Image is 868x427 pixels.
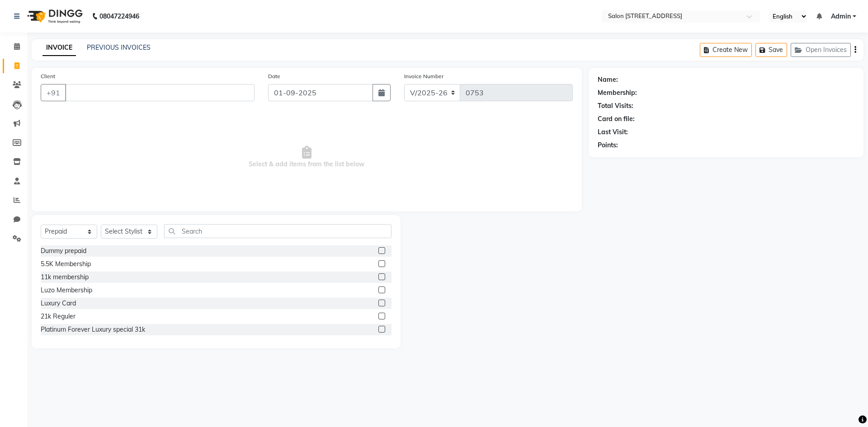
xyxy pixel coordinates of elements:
input: Search [164,224,392,238]
div: Name: [598,75,618,84]
div: 21k Reguler [41,312,75,321]
a: PREVIOUS INVOICES [87,43,151,52]
b: 08047224946 [99,4,139,29]
div: Membership: [598,88,637,98]
div: 11k membership [41,272,89,282]
div: Platinum Forever Luxury special 31k [41,325,145,334]
div: Dummy prepaid [41,246,86,256]
div: Total Visits: [598,101,633,111]
label: Invoice Number [404,72,443,80]
span: Admin [831,12,851,21]
input: Search by Name/Mobile/Email/Code [65,84,255,101]
img: logo [23,4,85,29]
div: Points: [598,141,618,150]
div: Luzo Membership [41,286,92,295]
div: 5.5K Membership [41,259,91,269]
button: Create New [700,43,752,57]
a: INVOICE [42,40,76,56]
div: Last Visit: [598,127,628,137]
button: Save [755,43,787,57]
div: Luxury Card [41,299,76,308]
div: Card on file: [598,114,635,124]
label: Client [41,72,55,80]
label: Date [268,72,280,80]
button: +91 [41,84,66,101]
button: Open Invoices [791,43,851,57]
span: Select & add items from the list below [41,112,573,202]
